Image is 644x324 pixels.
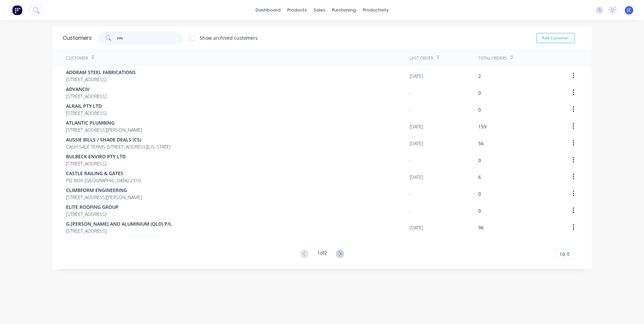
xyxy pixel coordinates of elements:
[478,72,481,79] div: 2
[66,119,142,126] span: ATLANTIC PLUMBING
[478,190,481,197] div: 0
[66,177,141,184] span: PO BOX [GEOGRAPHIC_DATA] 2310
[66,102,106,109] span: ALRAIL PTY LTD
[478,123,486,130] div: 159
[66,109,106,117] span: [STREET_ADDRESS]
[410,140,423,147] div: [DATE]
[410,207,411,214] div: -
[359,5,392,15] div: productivity
[284,5,310,15] div: products
[66,203,119,210] span: ELITE ROOFING GROUP
[478,140,484,147] div: 56
[410,190,411,197] div: -
[66,55,88,61] div: Customer
[478,157,481,164] div: 0
[478,106,481,113] div: 0
[66,210,119,218] span: [STREET_ADDRESS]
[478,89,481,96] div: 0
[66,187,142,194] span: CLIMBFORM ENGINEERING
[66,227,172,234] span: [STREET_ADDRESS]
[66,220,172,227] span: G.[PERSON_NAME] AND ALUMINIUM (QLD) P/L
[410,224,423,231] div: [DATE]
[317,249,327,259] div: 1 of 2
[310,5,329,15] div: sales
[627,7,631,13] span: JC
[410,55,433,61] div: Last Order
[66,153,126,160] span: BULBECK ENVIRO PTY LTD
[252,5,284,15] a: dashboard
[66,143,170,150] span: CASH SALE TERMS [STREET_ADDRESS][US_STATE]
[63,34,92,42] div: Customers
[478,173,481,181] div: 6
[410,123,423,130] div: [DATE]
[66,76,136,83] span: [STREET_ADDRESS]
[66,69,136,76] span: ADORAM STEEL FABRICATIONS
[478,224,484,231] div: 96
[410,72,423,79] div: [DATE]
[410,173,423,181] div: [DATE]
[329,5,359,15] div: purchasing
[12,5,22,15] img: Factory
[478,55,507,61] div: Total Orders
[66,194,142,201] span: [STREET_ADDRESS][PERSON_NAME]
[66,86,106,93] span: ADVANCIV
[66,126,142,133] span: [STREET_ADDRESS][PERSON_NAME]
[536,33,575,43] button: Add Customer
[410,157,411,164] div: -
[66,170,141,177] span: CASTLE RAILING & GATES
[117,31,183,45] input: Search customers...
[66,93,106,100] span: [STREET_ADDRESS]
[66,136,170,143] span: AUSSIE BILLS / SHADE DEALS (CS)
[66,160,126,167] span: [STREET_ADDRESS]
[559,251,565,258] span: 10
[410,89,411,96] div: -
[200,34,258,41] div: Show archived customers
[410,106,411,113] div: -
[478,207,481,214] div: 0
